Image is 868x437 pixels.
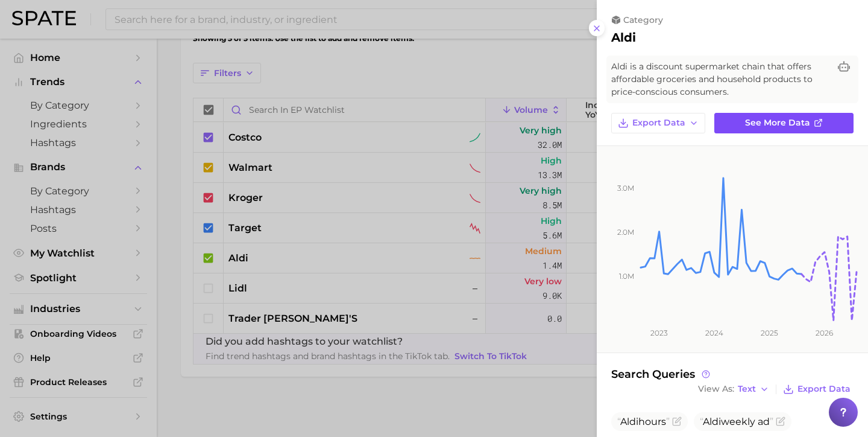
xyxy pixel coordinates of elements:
[714,113,854,133] a: See more data
[611,113,705,133] button: Export Data
[672,416,682,426] button: Flag as miscategorized or irrelevant
[797,384,851,394] span: Export Data
[695,381,772,397] button: View AsText
[620,416,638,427] span: Aldi
[650,328,668,337] tspan: 2023
[611,368,712,381] span: Search Queries
[761,328,778,337] tspan: 2025
[617,228,634,237] tspan: 2.0m
[611,30,636,45] h2: aldi
[698,386,734,392] span: View As
[738,386,756,392] span: Text
[611,60,829,98] span: Aldi is a discount supermarket chain that offers affordable groceries and household products to p...
[745,118,810,128] span: See more data
[623,14,663,25] span: category
[617,416,670,427] span: hours
[705,328,723,337] tspan: 2024
[703,416,721,427] span: Aldi
[632,118,685,128] span: Export Data
[780,381,854,398] button: Export Data
[619,272,634,281] tspan: 1.0m
[700,416,773,427] span: weekly ad
[776,416,785,426] button: Flag as miscategorized or irrelevant
[816,328,833,337] tspan: 2026
[617,183,634,193] tspan: 3.0m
